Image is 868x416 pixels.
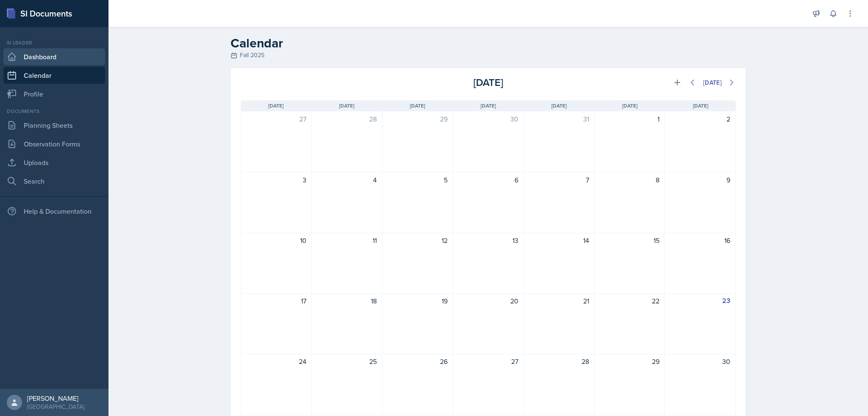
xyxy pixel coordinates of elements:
[387,114,448,124] div: 29
[317,356,377,366] div: 25
[317,114,377,124] div: 28
[317,235,377,245] div: 11
[622,102,637,110] span: [DATE]
[3,85,105,102] a: Profile
[600,175,660,185] div: 8
[3,135,105,152] a: Observation Forms
[27,402,84,411] div: [GEOGRAPHIC_DATA]
[339,102,354,110] span: [DATE]
[231,51,746,60] div: Fall 2025
[268,102,284,110] span: [DATE]
[3,48,105,65] a: Dashboard
[458,296,518,306] div: 20
[458,356,518,366] div: 27
[670,235,730,245] div: 16
[670,356,730,366] div: 30
[246,296,306,306] div: 17
[246,235,306,245] div: 10
[529,175,589,185] div: 7
[703,79,722,86] div: [DATE]
[670,175,730,185] div: 9
[693,102,708,110] span: [DATE]
[529,114,589,124] div: 31
[529,356,589,366] div: 28
[3,154,105,171] a: Uploads
[600,235,660,245] div: 15
[458,114,518,124] div: 30
[387,175,448,185] div: 5
[406,75,570,90] div: [DATE]
[27,394,84,402] div: [PERSON_NAME]
[3,39,105,47] div: Si leader
[246,114,306,124] div: 27
[3,173,105,190] a: Search
[458,235,518,245] div: 13
[551,102,567,110] span: [DATE]
[387,356,448,366] div: 26
[458,175,518,185] div: 6
[317,296,377,306] div: 18
[231,36,746,51] h2: Calendar
[670,296,730,306] div: 23
[529,296,589,306] div: 21
[600,296,660,306] div: 22
[246,175,306,185] div: 3
[670,114,730,124] div: 2
[387,296,448,306] div: 19
[387,235,448,245] div: 12
[3,117,105,134] a: Planning Sheets
[3,67,105,84] a: Calendar
[698,75,727,90] button: [DATE]
[246,356,306,366] div: 24
[600,356,660,366] div: 29
[481,102,496,110] span: [DATE]
[529,235,589,245] div: 14
[317,175,377,185] div: 4
[3,203,105,220] div: Help & Documentation
[410,102,425,110] span: [DATE]
[600,114,660,124] div: 1
[3,107,105,115] div: Documents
